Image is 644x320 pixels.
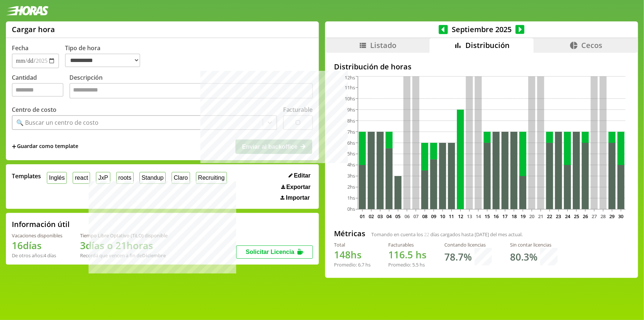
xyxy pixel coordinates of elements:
[388,248,427,261] h1: hs
[12,24,55,34] h1: Cargar hora
[142,252,166,259] b: Diciembre
[424,231,429,238] span: 22
[12,142,78,151] span: +Guardar como template
[12,232,62,239] div: Vacaciones disponibles
[347,117,355,124] tspan: 8hs
[286,184,311,190] span: Exportar
[283,106,313,114] label: Facturable
[370,40,396,50] span: Listado
[12,239,62,252] h1: 16 días
[431,213,437,220] text: 09
[458,213,463,220] text: 12
[286,172,313,179] button: Editar
[360,213,365,220] text: 01
[347,151,355,157] tspan: 5hs
[12,172,41,180] span: Templates
[378,213,383,220] text: 03
[369,213,374,220] text: 02
[592,213,597,220] text: 27
[172,172,190,183] button: Claro
[69,73,313,100] label: Descripción
[503,213,508,220] text: 17
[334,62,629,72] h2: Distribución de horas
[510,241,558,248] div: Sin contar licencias
[574,213,579,220] text: 25
[476,213,482,220] text: 14
[387,213,392,220] text: 04
[358,261,364,268] span: 6.7
[510,250,537,264] h1: 80.3 %
[530,213,535,220] text: 20
[444,241,492,248] div: Contando licencias
[12,106,56,114] label: Centro de costo
[556,213,561,220] text: 23
[12,252,62,259] div: De otros años: 4 días
[80,239,168,252] h1: 3 días o 21 horas
[467,213,472,220] text: 13
[236,245,313,259] button: Solicitar Licencia
[334,248,371,261] h1: hs
[12,44,28,52] label: Fecha
[65,54,140,67] select: Tipo de hora
[334,241,371,248] div: Total
[12,142,16,151] span: +
[246,249,295,255] span: Solicitar Licencia
[485,213,490,220] text: 15
[80,252,168,259] div: Recordá que vencen a fin de
[80,232,168,239] div: Tiempo Libre Optativo (TiLO) disponible
[345,84,355,91] tspan: 11hs
[581,40,602,50] span: Cecos
[538,213,544,220] text: 21
[16,118,99,127] div: 🔍 Buscar un centro de costo
[388,241,427,248] div: Facturables
[396,213,401,220] text: 05
[520,213,526,220] text: 19
[440,213,445,220] text: 10
[388,248,413,261] span: 116.5
[547,213,552,220] text: 22
[583,213,588,220] text: 26
[347,206,355,213] tspan: 0hs
[47,172,67,183] button: Inglés
[619,213,624,220] text: 30
[347,184,355,190] tspan: 2hs
[96,172,110,183] button: JxP
[294,172,310,179] span: Editar
[404,213,410,220] text: 06
[412,261,419,268] span: 5.5
[371,231,523,238] span: Tomando en cuenta los días cargados hasta [DATE] del mes actual.
[116,172,134,183] button: roots
[345,74,355,81] tspan: 12hs
[12,83,63,97] input: Cantidad
[610,213,615,220] text: 29
[12,219,70,229] h2: Información útil
[347,140,355,146] tspan: 6hs
[279,183,313,191] button: Exportar
[196,172,227,183] button: Recruiting
[6,6,49,16] img: logotipo
[347,162,355,168] tspan: 4hs
[512,213,517,220] text: 18
[347,195,355,202] tspan: 1hs
[334,228,365,238] h2: Métricas
[423,213,428,220] text: 08
[65,44,146,68] label: Tipo de hora
[448,24,516,34] span: Septiembre 2025
[69,83,313,99] textarea: Descripción
[565,213,571,220] text: 24
[347,106,355,113] tspan: 9hs
[334,261,371,268] div: Promedio: hs
[601,213,606,220] text: 28
[413,213,419,220] text: 07
[465,40,510,50] span: Distribución
[347,128,355,135] tspan: 7hs
[494,213,499,220] text: 16
[347,173,355,179] tspan: 3hs
[345,95,355,102] tspan: 10hs
[140,172,166,183] button: Standup
[12,73,69,100] label: Cantidad
[286,195,310,201] span: Importar
[444,250,472,264] h1: 78.7 %
[334,248,351,261] span: 148
[388,261,427,268] div: Promedio: hs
